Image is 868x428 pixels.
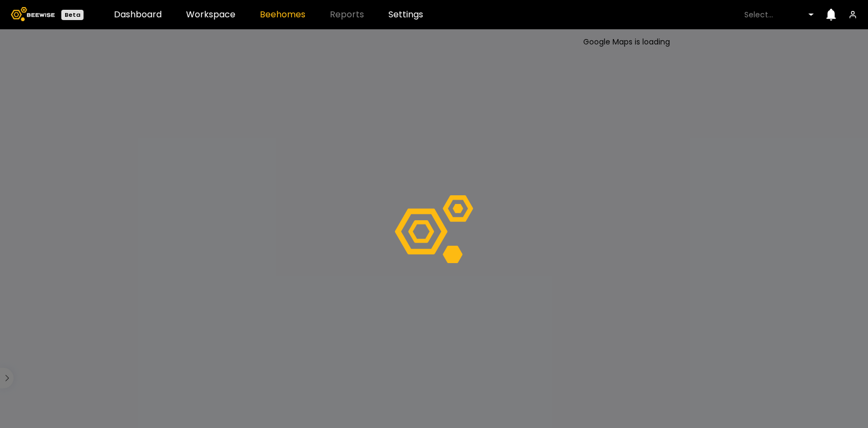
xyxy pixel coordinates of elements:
[11,7,55,21] img: Beewise logo
[260,10,305,19] a: Beehomes
[186,10,235,19] a: Workspace
[388,10,423,19] a: Settings
[114,10,162,19] a: Dashboard
[330,10,364,19] span: Reports
[61,10,84,20] div: Beta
